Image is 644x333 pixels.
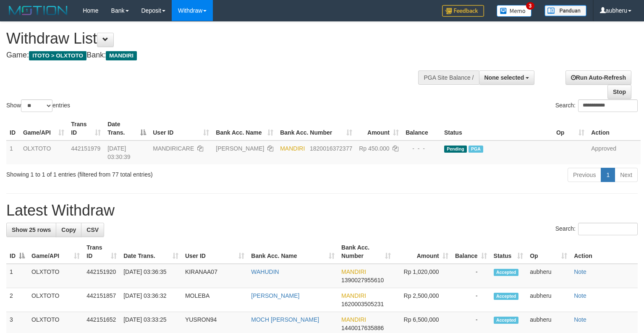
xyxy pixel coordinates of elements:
[526,240,571,264] th: Op: activate to sort column ascending
[68,117,104,140] th: Trans ID: activate to sort column ascending
[341,268,366,275] span: MANDIRI
[6,117,20,140] th: ID
[153,145,194,152] span: MANDIRICARE
[83,240,120,264] th: Trans ID: activate to sort column ascending
[607,85,631,99] a: Stop
[83,288,120,312] td: 442151857
[359,145,389,152] span: Rp 450.000
[526,264,571,288] td: aubheru
[341,316,366,323] span: MANDIRI
[6,223,56,237] a: Show 25 rows
[578,223,638,235] input: Search:
[479,70,535,85] button: None selected
[61,226,76,233] span: Copy
[149,117,212,140] th: User ID: activate to sort column ascending
[578,99,638,112] input: Search:
[29,51,86,60] span: ITOTO > OLXTOTO
[588,117,641,140] th: Action
[280,145,305,152] span: MANDIRI
[490,240,527,264] th: Status: activate to sort column ascending
[20,117,68,140] th: Game/API: activate to sort column ascending
[394,240,452,264] th: Amount: activate to sort column ascending
[341,325,384,331] span: Copy 1440017635886 to clipboard
[452,288,490,312] td: -
[356,117,402,140] th: Amount: activate to sort column ascending
[484,74,524,81] span: None selected
[441,117,553,140] th: Status
[120,240,182,264] th: Date Trans.: activate to sort column ascending
[6,202,638,219] h1: Latest Withdraw
[545,5,586,16] img: panduan.png
[106,51,137,60] span: MANDIRI
[526,288,571,312] td: aubheru
[182,288,248,312] td: MOLEBA
[6,167,262,179] div: Showing 1 to 1 of 1 entries (filtered from 77 total entries)
[494,269,519,276] span: Accepted
[574,292,586,299] a: Note
[107,145,131,160] span: [DATE] 03:30:39
[406,144,437,153] div: - - -
[71,145,100,152] span: 442151979
[120,288,182,312] td: [DATE] 03:36:32
[341,292,366,299] span: MANDIRI
[6,288,28,312] td: 2
[571,240,638,264] th: Action
[469,146,483,153] span: Marked by aubheru
[6,99,70,112] label: Show entries
[248,240,338,264] th: Bank Acc. Name: activate to sort column ascending
[6,4,70,17] img: MOTION_logo.png
[452,264,490,288] td: -
[216,145,264,152] a: [PERSON_NAME]
[6,240,28,264] th: ID: activate to sort column descending
[588,140,641,164] td: Approved
[81,223,104,237] a: CSV
[182,264,248,288] td: KIRANAA07
[28,264,83,288] td: OLXTOTO
[394,264,452,288] td: Rp 1,020,000
[341,301,384,307] span: Copy 1620003505231 to clipboard
[56,223,81,237] a: Copy
[6,51,421,60] h4: Game: Bank:
[21,99,52,112] select: Showentries
[6,30,421,47] h1: Withdraw List
[494,317,519,324] span: Accepted
[28,288,83,312] td: OLXTOTO
[341,277,384,284] span: Copy 1390027955610 to clipboard
[86,226,99,233] span: CSV
[251,268,279,275] a: WAHUDIN
[497,5,532,17] img: Button%20Memo.svg
[452,240,490,264] th: Balance: activate to sort column ascending
[120,264,182,288] td: [DATE] 03:36:35
[565,70,631,85] a: Run Auto-Refresh
[20,140,68,164] td: OLXTOTO
[526,2,535,10] span: 3
[568,168,601,182] a: Previous
[494,293,519,300] span: Accepted
[601,168,615,182] a: 1
[83,264,120,288] td: 442151920
[251,292,299,299] a: [PERSON_NAME]
[418,70,479,85] div: PGA Site Balance /
[212,117,277,140] th: Bank Acc. Name: activate to sort column ascending
[12,226,51,233] span: Show 25 rows
[6,264,28,288] td: 1
[394,288,452,312] td: Rp 2,500,000
[104,117,149,140] th: Date Trans.: activate to sort column descending
[574,316,586,323] a: Note
[555,99,638,112] label: Search:
[444,146,467,153] span: Pending
[182,240,248,264] th: User ID: activate to sort column ascending
[615,168,638,182] a: Next
[442,5,484,17] img: Feedback.jpg
[553,117,588,140] th: Op: activate to sort column ascending
[6,140,20,164] td: 1
[338,240,394,264] th: Bank Acc. Number: activate to sort column ascending
[402,117,441,140] th: Balance
[310,145,352,152] span: Copy 1820016372377 to clipboard
[28,240,83,264] th: Game/API: activate to sort column ascending
[277,117,356,140] th: Bank Acc. Number: activate to sort column ascending
[555,223,638,235] label: Search:
[574,268,586,275] a: Note
[251,316,319,323] a: MOCH [PERSON_NAME]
